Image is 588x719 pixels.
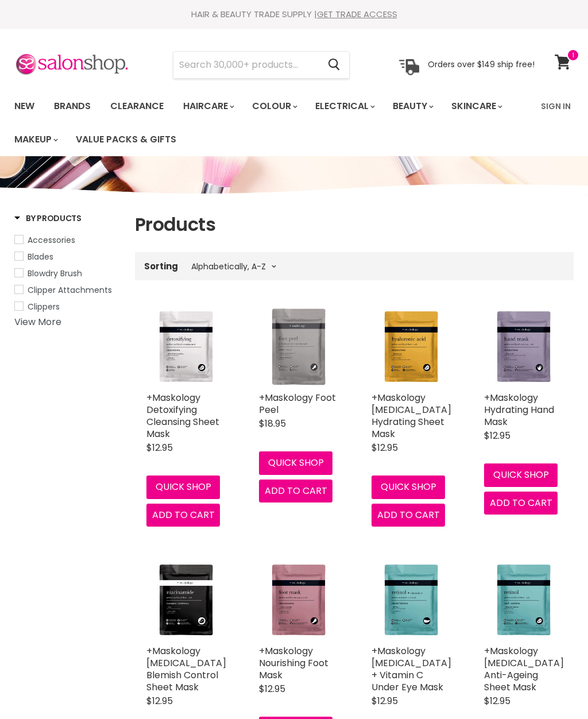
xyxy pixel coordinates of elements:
p: Orders over $149 ship free! [428,59,535,69]
button: Add to cart [259,480,332,502]
span: $12.95 [259,682,285,695]
span: $12.95 [484,694,510,708]
span: Add to cart [265,484,327,497]
label: Sorting [144,261,178,271]
ul: Main menu [6,90,534,156]
span: $18.95 [259,417,286,430]
h1: Products [135,212,574,237]
a: +Maskology Hydrating Hand Mask [484,391,554,428]
form: Product [173,51,350,79]
span: Add to cart [152,508,215,521]
span: $12.95 [146,441,173,454]
a: Electrical [307,94,382,118]
button: Quick shop [484,463,558,486]
span: Blades [28,251,53,262]
a: GET TRADE ACCESS [317,8,397,20]
a: New [6,94,43,118]
img: +Maskology Hydrating Hand Mask [484,308,562,386]
span: Accessories [28,234,75,246]
button: Add to cart [372,504,445,527]
a: Clippers [14,300,121,313]
a: Accessories [14,234,121,246]
input: Search [173,52,319,78]
a: +Maskology Detoxifying Cleansing Sheet Mask [146,391,219,440]
img: +Maskology Detoxifying Cleansing Sheet Mask [146,308,225,386]
a: +Maskology [MEDICAL_DATA] Hydrating Sheet Mask [372,391,451,440]
span: $12.95 [372,441,398,454]
button: Quick shop [146,476,220,498]
a: View More [14,315,61,328]
a: Clipper Attachments [14,284,121,296]
img: +Maskology Retinol Anti-Ageing Sheet Mask [484,561,562,639]
a: Makeup [6,127,65,152]
button: Quick shop [259,451,332,474]
a: Clearance [102,94,172,118]
a: Skincare [443,94,509,118]
img: +Maskology Nourishing Foot Mask [259,561,337,639]
a: Blowdry Brush [14,267,121,280]
span: $12.95 [146,694,173,708]
a: +Maskology Foot Peel [259,391,336,416]
span: Clippers [28,301,60,312]
img: +Maskology Foot Peel [259,308,337,386]
a: Blades [14,250,121,263]
a: Haircare [175,94,241,118]
a: Value Packs & Gifts [67,127,185,152]
button: Quick shop [372,476,445,498]
h3: By Products [14,212,82,224]
a: Colour [243,94,304,118]
span: Add to cart [377,508,440,521]
button: Add to cart [146,504,220,527]
a: Beauty [384,94,440,118]
a: +Maskology [MEDICAL_DATA] Anti-Ageing Sheet Mask [484,644,564,694]
button: Add to cart [484,492,558,515]
a: +Maskology Retinol + Vitamin C Under Eye Mask +Maskology Retinol + Vitamin C Under Eye Mask [372,561,450,639]
span: Blowdry Brush [28,268,82,279]
span: $12.95 [484,429,510,442]
button: Search [319,52,349,78]
a: +Maskology [MEDICAL_DATA] Blemish Control Sheet Mask [146,644,226,694]
img: +Maskology Hyaluronic Acid Hydrating Sheet Mask [372,308,450,386]
a: Sign In [534,94,578,118]
span: Add to cart [490,496,552,509]
img: +Maskology Niacinamide Blemish Control Sheet Mask [146,561,225,639]
a: +Maskology Nourishing Foot Mask [259,644,328,682]
a: +Maskology [MEDICAL_DATA] + Vitamin C Under Eye Mask [372,644,451,694]
span: $12.95 [372,694,398,708]
img: +Maskology Retinol + Vitamin C Under Eye Mask [372,561,450,639]
span: Clipper Attachments [28,284,112,296]
a: Brands [45,94,99,118]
